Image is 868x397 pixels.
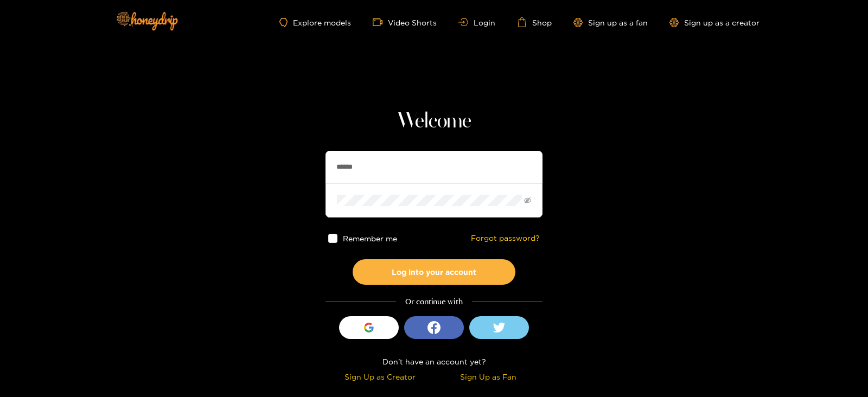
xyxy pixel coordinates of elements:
[343,234,397,242] span: Remember me
[471,234,540,243] a: Forgot password?
[328,370,431,383] div: Sign Up as Creator
[517,17,552,27] a: Shop
[325,355,542,368] div: Don't have an account yet?
[437,370,540,383] div: Sign Up as Fan
[524,197,531,204] span: eye-invisible
[325,296,542,308] div: Or continue with
[373,17,437,27] a: Video Shorts
[353,259,515,285] button: Log into your account
[373,17,388,27] span: video-camera
[458,18,495,27] a: Login
[279,18,351,27] a: Explore models
[669,18,759,27] a: Sign up as a creator
[573,18,648,27] a: Sign up as a fan
[325,108,542,135] h1: Welcome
